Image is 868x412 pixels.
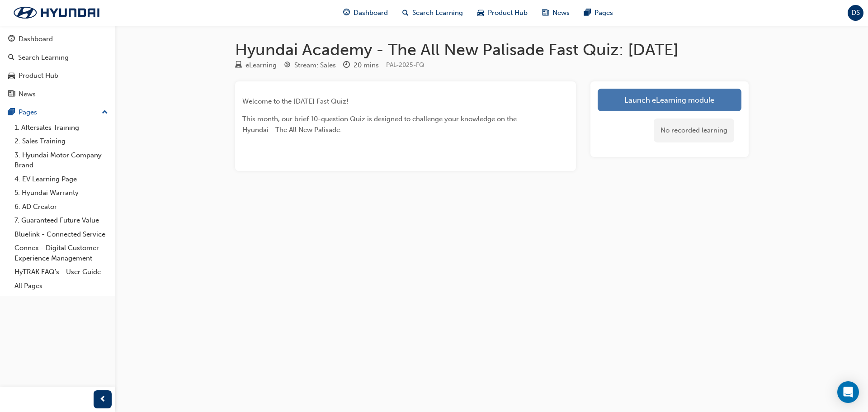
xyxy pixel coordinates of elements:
[19,107,37,118] div: Pages
[4,104,112,121] button: Pages
[294,60,336,71] div: Stream: Sales
[235,60,277,71] div: Type
[577,4,620,22] a: pages-iconPages
[395,4,470,22] a: search-iconSearch Learning
[8,72,15,80] span: car-icon
[848,5,863,21] button: DS
[8,109,15,117] span: pages-icon
[584,7,591,19] span: pages-icon
[837,381,859,403] div: Open Intercom Messenger
[245,60,277,71] div: eLearning
[477,7,484,19] span: car-icon
[402,7,409,19] span: search-icon
[4,67,112,84] a: Product Hub
[11,265,112,279] a: HyTRAK FAQ's - User Guide
[488,8,528,18] span: Product Hub
[654,118,734,142] div: No recorded learning
[18,52,69,63] div: Search Learning
[598,89,741,111] a: Launch eLearning module
[102,107,108,118] span: up-icon
[336,4,395,22] a: guage-iconDashboard
[412,8,463,18] span: Search Learning
[535,4,577,22] a: news-iconNews
[11,186,112,200] a: 5. Hyundai Warranty
[386,61,424,69] span: Learning resource code
[11,148,112,172] a: 3. Hyundai Motor Company Brand
[343,62,350,70] span: clock-icon
[470,4,535,22] a: car-iconProduct Hub
[343,60,379,71] div: Duration
[11,213,112,227] a: 7. Guaranteed Future Value
[8,90,15,99] span: news-icon
[354,60,379,71] div: 20 mins
[11,241,112,265] a: Connex - Digital Customer Experience Management
[242,115,519,134] span: This month, our brief 10-question Quiz is designed to challenge your knowledge on the Hyundai - T...
[284,62,291,70] span: target-icon
[552,8,570,18] span: News
[4,86,112,103] a: News
[594,8,613,18] span: Pages
[235,40,749,60] h1: Hyundai Academy - The All New Palisade Fast Quiz: [DATE]
[19,34,53,44] div: Dashboard
[11,121,112,135] a: 1. Aftersales Training
[242,97,349,105] span: Welcome to the [DATE] Fast Quiz!
[235,62,242,70] span: learningResourceType_ELEARNING-icon
[8,35,15,43] span: guage-icon
[5,3,108,22] img: Trak
[11,227,112,242] a: Bluelink - Connected Service
[11,172,112,186] a: 4. EV Learning Page
[11,279,112,293] a: All Pages
[4,31,112,47] a: Dashboard
[284,60,336,71] div: Stream
[343,7,350,19] span: guage-icon
[11,200,112,214] a: 6. AD Creator
[354,8,388,18] span: Dashboard
[4,49,112,66] a: Search Learning
[4,29,112,104] button: DashboardSearch LearningProduct HubNews
[19,89,36,99] div: News
[8,54,14,62] span: search-icon
[542,7,549,19] span: news-icon
[11,134,112,148] a: 2. Sales Training
[851,8,860,18] span: DS
[99,394,106,405] span: prev-icon
[19,71,58,81] div: Product Hub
